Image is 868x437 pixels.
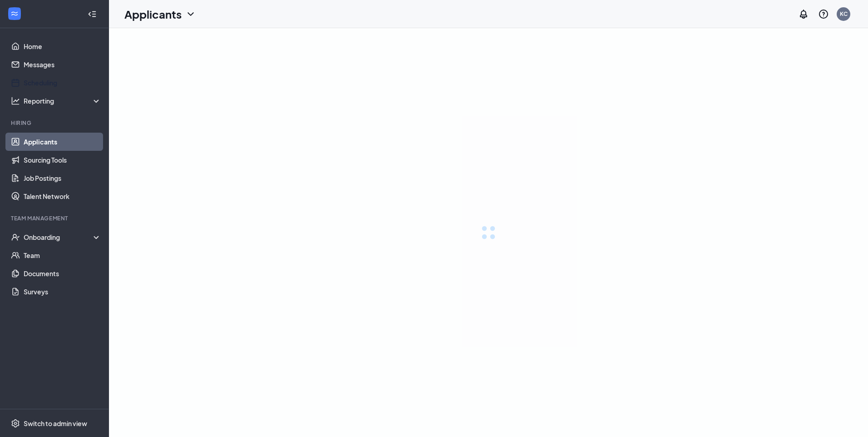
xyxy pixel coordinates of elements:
a: Applicants [24,133,101,151]
a: Sourcing Tools [24,151,101,169]
svg: Settings [11,419,20,428]
div: KC [840,10,848,18]
div: Switch to admin view [24,419,87,428]
svg: Collapse [88,10,97,19]
svg: QuestionInfo [818,9,829,20]
a: Job Postings [24,169,101,187]
svg: WorkstreamLogo [10,9,19,18]
a: Surveys [24,283,101,301]
div: Team Management [11,214,99,222]
svg: Analysis [11,96,20,105]
div: Onboarding [24,233,102,242]
a: Team [24,246,101,264]
h1: Applicants [124,6,182,22]
div: Hiring [11,119,99,127]
a: Documents [24,264,101,283]
svg: ChevronDown [185,9,196,20]
div: Reporting [24,96,102,105]
a: Scheduling [24,74,101,92]
a: Messages [24,55,101,74]
a: Talent Network [24,187,101,205]
svg: UserCheck [11,233,20,242]
a: Home [24,37,101,55]
svg: Notifications [798,9,809,20]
